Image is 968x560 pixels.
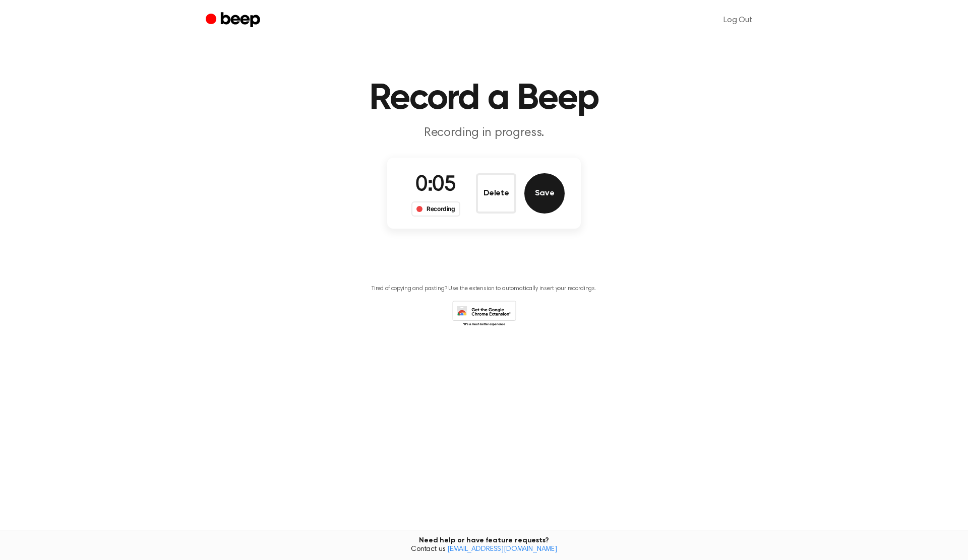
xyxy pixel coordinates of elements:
a: [EMAIL_ADDRESS][DOMAIN_NAME] [447,546,557,553]
div: Recording [411,201,460,217]
a: Log Out [713,8,762,32]
p: Recording in progress. [290,125,678,142]
span: 0:05 [415,175,456,196]
p: Tired of copying and pasting? Use the extension to automatically insert your recordings. [372,285,596,293]
span: Contact us [6,545,962,554]
h1: Record a Beep [226,81,742,117]
button: Save Audio Record [524,173,565,214]
button: Delete Audio Record [476,173,516,214]
a: Beep [206,11,263,30]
